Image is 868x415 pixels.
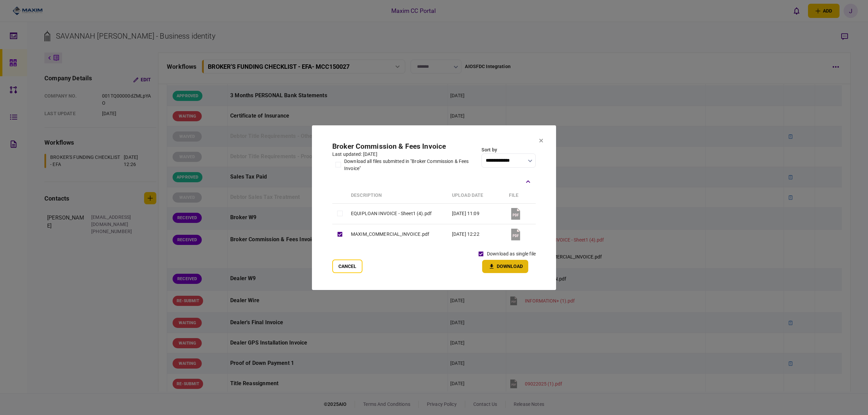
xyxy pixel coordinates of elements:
[449,224,506,245] td: [DATE] 12:22
[332,142,478,151] h2: Broker Commission & Fees Invoice
[449,188,506,204] th: upload date
[487,250,536,257] label: download as single file
[482,260,528,273] button: Download
[332,151,478,158] div: last updated: [DATE]
[348,188,449,204] th: Description
[506,188,536,204] th: file
[449,203,506,224] td: [DATE] 11:09
[481,146,536,153] div: Sort by
[344,158,478,172] div: download all files submitted in "Broker Commission & Fees Invoice"
[348,224,449,245] td: MAXIM_COMMERCIAL_INVOICE.pdf
[332,260,362,273] button: Cancel
[348,203,449,224] td: EQUIPLOAN INVOICE - Sheet1 (4).pdf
